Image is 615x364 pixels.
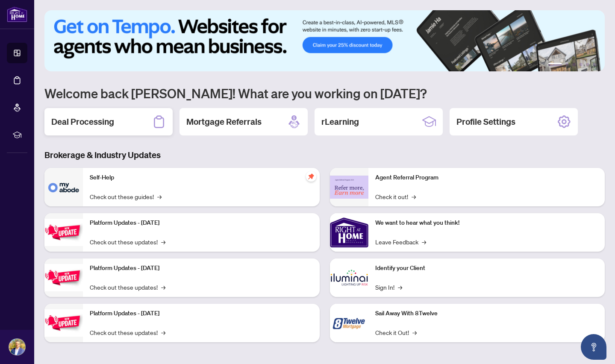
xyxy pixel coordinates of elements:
[375,328,417,337] a: Check it Out!→
[330,176,368,199] img: Agent Referral Program
[398,282,402,292] span: →
[412,328,417,337] span: →
[593,63,596,66] button: 6
[186,116,262,128] h2: Mortgage Referrals
[44,264,83,291] img: Platform Updates - July 8, 2025
[161,237,165,247] span: →
[586,63,589,66] button: 5
[44,309,83,336] img: Platform Updates - June 23, 2025
[548,63,562,66] button: 1
[90,264,313,273] p: Platform Updates - [DATE]
[90,309,313,318] p: Platform Updates - [DATE]
[51,116,114,128] h2: Deal Processing
[330,304,368,342] img: Sail Away With 8Twelve
[375,237,426,247] a: Leave Feedback→
[44,219,83,246] img: Platform Updates - July 21, 2025
[412,192,416,201] span: →
[375,192,416,201] a: Check it out!→
[375,282,402,292] a: Sign In!→
[90,218,313,228] p: Platform Updates - [DATE]
[90,237,165,247] a: Check out these updates!→
[161,328,165,337] span: →
[375,309,598,318] p: Sail Away With 8Twelve
[44,85,605,101] h1: Welcome back [PERSON_NAME]! What are you working on [DATE]?
[9,339,25,355] img: Profile Icon
[375,264,598,273] p: Identify your Client
[330,258,368,297] img: Identify your Client
[44,168,83,206] img: Self-Help
[161,282,165,292] span: →
[7,6,27,22] img: logo
[44,10,605,71] img: Slide 0
[321,116,359,128] h2: rLearning
[90,192,162,201] a: Check out these guides!→
[44,149,605,161] h3: Brokerage & Industry Updates
[422,237,426,247] span: →
[375,173,598,182] p: Agent Referral Program
[579,63,583,66] button: 4
[157,192,162,201] span: →
[330,213,368,252] img: We want to hear what you think!
[306,171,316,182] span: pushpin
[581,334,606,360] button: Open asap
[456,116,515,128] h2: Profile Settings
[565,63,569,66] button: 2
[90,282,165,292] a: Check out these updates!→
[375,218,598,228] p: We want to hear what you think!
[90,173,313,182] p: Self-Help
[90,328,165,337] a: Check out these updates!→
[572,63,576,66] button: 3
